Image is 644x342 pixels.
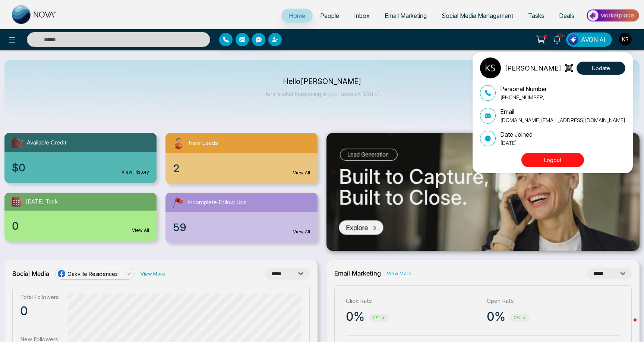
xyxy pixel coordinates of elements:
iframe: Intercom live chat [619,317,637,335]
p: Email [500,107,625,116]
p: Date Joined [500,130,533,139]
p: [PHONE_NUMBER] [500,93,547,101]
p: Personal Number [500,84,547,93]
p: [PERSON_NAME] [505,63,561,73]
button: Update [577,62,625,75]
p: [DOMAIN_NAME][EMAIL_ADDRESS][DOMAIN_NAME] [500,116,625,124]
button: Logout [521,153,584,167]
p: [DATE] [500,139,533,147]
